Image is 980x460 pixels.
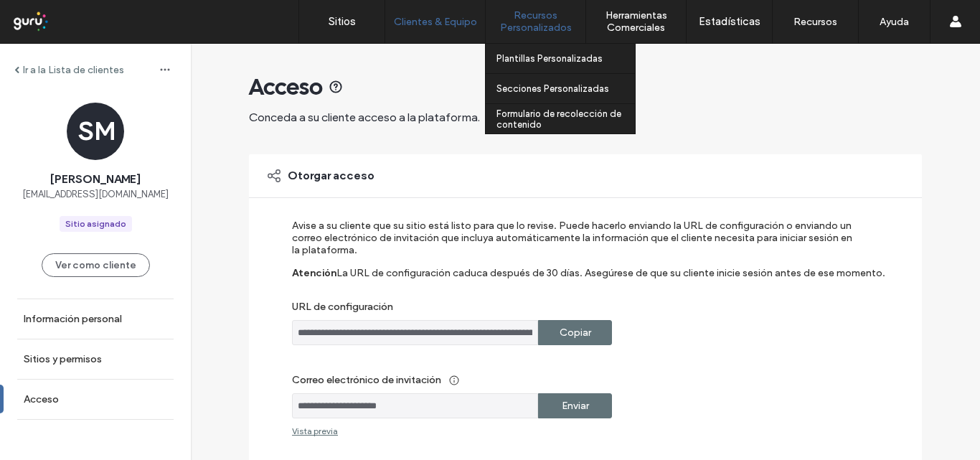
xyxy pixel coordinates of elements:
[560,319,591,346] label: Copiar
[292,426,338,436] div: Vista previa
[288,168,374,184] span: Otorgar acceso
[50,172,141,187] span: [PERSON_NAME]
[23,64,124,76] label: Ir a la Lista de clientes
[496,83,609,94] label: Secciones Personalizadas
[336,267,885,301] label: La URL de configuración caduca después de 30 días. Asegúrese de que su cliente inicie sesión ante...
[586,9,686,34] label: Herramientas Comerciales
[249,111,480,124] span: Conceda a su cliente acceso a la plataforma.
[394,16,477,28] label: Clientes & Equipo
[793,16,837,28] label: Recursos
[31,10,70,23] span: Ayuda
[496,74,635,103] a: Secciones Personalizadas
[699,15,760,28] label: Estadísticas
[496,108,635,130] label: Formulario de recolección de contenido
[496,53,603,64] label: Plantillas Personalizadas
[292,220,859,267] label: Avise a su cliente que su sitio está listo para que lo revise. Puede hacerlo enviando la URL de c...
[562,393,589,419] label: Enviar
[249,72,323,101] span: Acceso
[24,313,122,325] label: Información personal
[496,44,635,73] a: Plantillas Personalizadas
[880,16,909,28] label: Ayuda
[65,217,126,230] div: Sitio asignado
[292,267,336,301] label: Atención
[329,15,356,28] label: Sitios
[292,301,859,320] label: URL de configuración
[292,367,859,393] label: Correo electrónico de invitación
[67,103,124,160] div: SM
[24,393,59,405] label: Acceso
[22,187,169,202] span: [EMAIL_ADDRESS][DOMAIN_NAME]
[496,104,635,133] a: Formulario de recolección de contenido
[486,9,585,34] label: Recursos Personalizados
[42,253,150,277] button: Ver como cliente
[24,353,102,365] label: Sitios y permisos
